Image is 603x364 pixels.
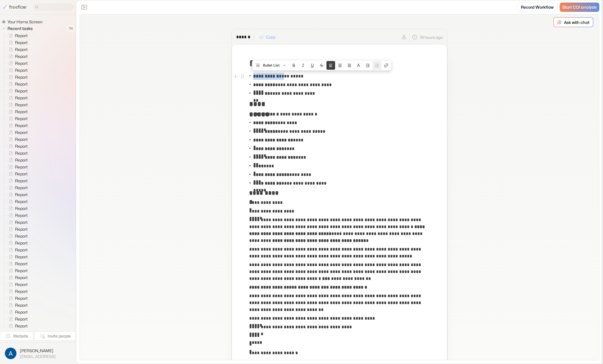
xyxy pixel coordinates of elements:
[4,46,30,53] a: Report
[4,94,30,101] a: Report
[14,206,29,211] span: Report
[14,213,29,218] span: Report
[382,61,390,70] button: Create link
[14,268,29,274] span: Report
[4,240,30,247] a: Report
[4,316,30,323] a: Report
[2,25,35,32] button: Recent tasks
[14,60,29,66] span: Report
[2,4,27,11] a: freeflow
[6,19,44,25] span: Your Home Screen
[14,254,29,260] span: Report
[4,184,30,191] a: Report
[239,73,246,80] button: Open block menu
[14,136,29,142] span: Report
[14,275,29,280] span: Report
[4,212,30,219] a: Report
[2,19,45,25] a: Your Home Screen
[80,3,89,12] button: Close the sidebar
[4,233,30,240] a: Report
[373,61,381,70] button: Unnest block
[14,95,29,101] span: Report
[345,61,354,70] button: Align text right
[4,101,30,108] a: Report
[14,295,29,301] span: Report
[4,150,30,157] a: Report
[14,67,29,73] span: Report
[564,19,589,25] p: Ask with chat
[4,88,30,94] a: Report
[14,74,29,80] span: Report
[4,129,30,136] a: Report
[4,39,30,46] a: Report
[4,309,30,316] a: Report
[14,116,29,122] span: Report
[290,61,298,70] button: Bold
[560,3,599,12] a: Start COI analysis
[14,226,29,232] span: Report
[4,247,30,253] a: Report
[14,33,29,39] span: Report
[14,302,29,308] span: Report
[14,247,29,253] span: Report
[34,331,76,341] button: Invite people
[14,81,29,87] span: Report
[256,33,279,42] button: Copy
[14,171,29,177] span: Report
[4,157,30,164] a: Report
[4,60,30,67] a: Report
[14,150,29,156] span: Report
[14,40,29,45] span: Report
[66,25,76,32] span: 74
[14,219,29,225] span: Report
[308,61,317,70] button: Underline
[14,323,29,329] span: Report
[14,178,29,184] span: Report
[317,61,326,70] button: Strike
[4,53,30,60] a: Report
[14,233,29,239] span: Report
[4,267,30,274] a: Report
[4,323,30,329] a: Report
[20,354,56,359] span: [EMAIL_ADDRESS]
[336,61,344,70] button: Align text center
[4,226,30,233] a: Report
[4,253,30,260] a: Report
[14,47,29,52] span: Report
[14,316,29,322] span: Report
[14,157,29,163] span: Report
[14,261,29,267] span: Report
[14,309,29,315] span: Report
[4,164,30,170] a: Report
[4,302,30,309] a: Report
[20,348,56,354] span: [PERSON_NAME]
[562,5,597,10] span: Start COI analysis
[263,61,280,70] span: Bullet List
[253,61,289,70] button: Bullet List
[14,123,29,128] span: Report
[4,260,30,267] a: Report
[363,61,372,70] button: Nest block
[4,143,30,150] a: Report
[14,185,29,191] span: Report
[4,191,30,198] a: Report
[14,240,29,246] span: Report
[4,281,30,288] a: Report
[517,3,557,12] a: Record Workflow
[9,4,27,11] p: freeflow
[14,282,29,287] span: Report
[14,109,29,115] span: Report
[4,32,30,39] a: Report
[14,54,29,59] span: Report
[4,108,30,115] a: Report
[4,67,30,74] a: Report
[14,192,29,198] span: Report
[4,115,30,122] a: Report
[4,288,30,295] a: Report
[4,219,30,226] a: Report
[14,143,29,149] span: Report
[14,289,29,294] span: Report
[299,61,307,70] button: Italic
[4,122,30,129] a: Report
[14,199,29,204] span: Report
